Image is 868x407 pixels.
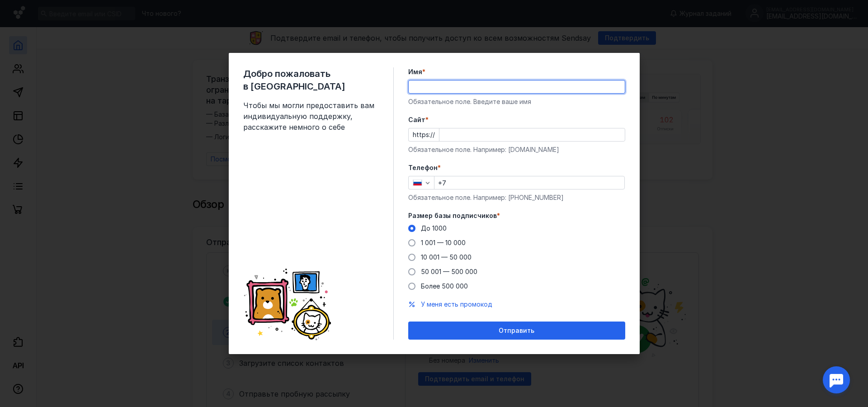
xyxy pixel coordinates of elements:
[499,327,534,335] span: Отправить
[408,163,438,172] span: Телефон
[421,268,477,275] span: 50 001 — 500 000
[421,224,447,232] span: До 1000
[408,193,625,202] div: Обязательное поле. Например: [PHONE_NUMBER]
[421,300,492,309] button: У меня есть промокод
[421,239,466,246] span: 1 001 — 10 000
[421,282,468,290] span: Более 500 000
[421,253,472,261] span: 10 001 — 50 000
[408,322,625,340] button: Отправить
[243,100,379,133] span: Чтобы мы могли предоставить вам индивидуальную поддержку, расскажите немного о себе
[243,67,379,93] span: Добро пожаловать в [GEOGRAPHIC_DATA]
[408,97,625,106] div: Обязательное поле. Введите ваше имя
[408,145,625,154] div: Обязательное поле. Например: [DOMAIN_NAME]
[408,115,425,124] span: Cайт
[408,67,422,76] span: Имя
[421,300,492,308] span: У меня есть промокод
[408,211,497,220] span: Размер базы подписчиков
